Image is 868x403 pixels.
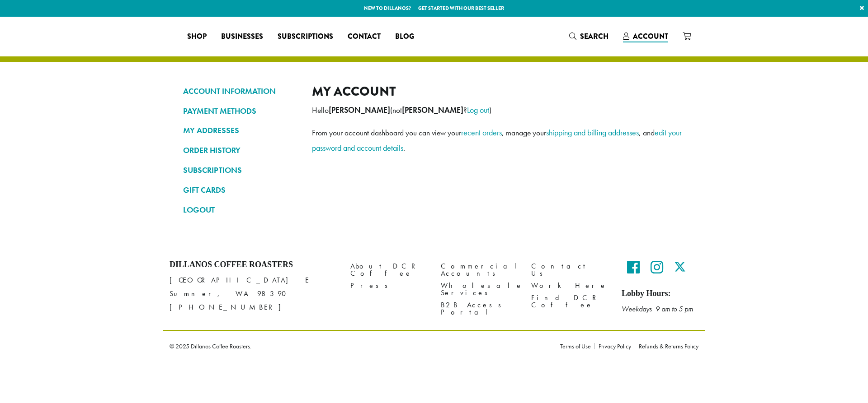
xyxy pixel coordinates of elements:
[170,343,547,349] p: © 2025 Dillanos Coffee Roasters.
[170,260,337,270] h4: Dillanos Coffee Roasters
[594,343,635,349] a: Privacy Policy
[402,105,463,115] strong: [PERSON_NAME]
[441,260,518,279] a: Commercial Accounts
[312,83,685,99] h2: My account
[531,280,608,292] a: Work Here
[187,31,207,42] span: Shop
[221,31,263,42] span: Businesses
[635,343,698,349] a: Refunds & Returns Policy
[622,289,698,299] h5: Lobby Hours:
[560,343,594,349] a: Terms of Use
[531,292,608,311] a: Find DCR Coffee
[461,127,502,138] a: recent orders
[183,123,298,138] a: MY ADDRESSES
[183,103,298,119] a: PAYMENT METHODS
[183,83,298,225] nav: Account pages
[418,5,504,12] a: Get started with our best seller
[348,31,381,42] span: Contact
[441,280,518,299] a: Wholesale Services
[633,31,668,42] span: Account
[580,31,609,42] span: Search
[329,105,390,115] strong: [PERSON_NAME]
[183,162,298,178] a: SUBSCRIPTIONS
[312,125,685,156] p: From your account dashboard you can view your , manage your , and .
[622,304,693,314] em: Weekdays 9 am to 5 pm
[183,143,298,158] a: ORDER HISTORY
[170,273,337,314] p: [GEOGRAPHIC_DATA] E Sumner, WA 98390 [PHONE_NUMBER]
[546,127,639,138] a: shipping and billing addresses
[562,29,616,44] a: Search
[467,105,489,115] a: Log out
[441,299,518,319] a: B2B Access Portal
[312,102,685,118] p: Hello (not ? )
[183,182,298,198] a: GIFT CARDS
[183,83,298,99] a: ACCOUNT INFORMATION
[350,260,427,279] a: About DCR Coffee
[395,31,414,42] span: Blog
[180,29,214,44] a: Shop
[278,31,333,42] span: Subscriptions
[350,280,427,292] a: Press
[183,202,298,218] a: LOGOUT
[531,260,608,279] a: Contact Us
